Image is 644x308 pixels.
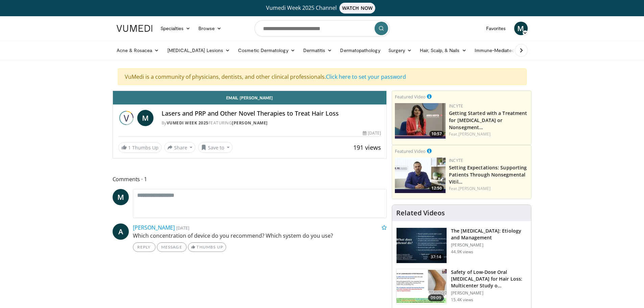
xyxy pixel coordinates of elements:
[449,131,528,137] div: Feat.
[429,131,444,137] span: 10:57
[363,130,381,136] div: [DATE]
[395,103,446,139] img: e02a99de-beb8-4d69-a8cb-018b1ffb8f0c.png.150x105_q85_crop-smart_upscale.jpg
[451,249,473,255] p: 44.9K views
[449,164,527,185] a: Setting Expectations: Supporting Patients Through Nonsegmental Vitil…
[163,44,234,57] a: [MEDICAL_DATA] Lesions
[514,22,528,35] a: M
[133,224,175,231] a: [PERSON_NAME]
[395,158,446,193] a: 12:50
[428,294,444,301] span: 09:09
[336,44,384,57] a: Dermatopathology
[458,186,491,191] a: [PERSON_NAME]
[118,3,527,14] a: Vumedi Week 2025 ChannelWATCH NOW
[428,254,444,260] span: 37:14
[451,269,527,289] h3: Safety of Low-Dose Oral [MEDICAL_DATA] for Hair Loss: Multicenter Study o…
[232,120,268,126] a: [PERSON_NAME]
[157,22,195,35] a: Specialties
[234,44,299,57] a: Cosmetic Dermatology
[118,110,135,126] img: Vumedi Week 2025
[458,131,491,137] a: [PERSON_NAME]
[113,44,163,57] a: Acne & Rosacea
[451,228,527,241] h3: The [MEDICAL_DATA]: Etiology and Management
[396,209,445,217] h4: Related Videos
[194,22,225,35] a: Browse
[395,158,446,193] img: 98b3b5a8-6d6d-4e32-b979-fd4084b2b3f2.png.150x105_q85_crop-smart_upscale.jpg
[449,103,463,109] a: Incyte
[451,290,527,296] p: [PERSON_NAME]
[188,242,226,252] a: Thumbs Up
[167,120,209,126] a: Vumedi Week 2025
[113,175,387,184] span: Comments 1
[113,223,129,240] a: A
[117,25,152,32] img: VuMedi Logo
[137,110,153,126] a: M
[133,232,387,240] p: Which concentration of device do you recommend? Which system do you use?
[449,110,527,131] a: Getting Started with a Treatment for [MEDICAL_DATA] or Nonsegment…
[299,44,336,57] a: Dermatitis
[118,68,527,85] div: VuMedi is a community of physicians, dentists, and other clinical professionals.
[384,44,416,57] a: Surgery
[482,22,510,35] a: Favorites
[176,225,189,231] small: [DATE]
[113,189,129,205] a: M
[416,44,470,57] a: Hair, Scalp, & Nails
[396,269,527,305] a: 09:09 Safety of Low-Dose Oral [MEDICAL_DATA] for Hair Loss: Multicenter Study o… [PERSON_NAME] 15...
[353,143,381,151] span: 191 views
[429,185,444,191] span: 12:50
[395,148,426,154] small: Featured Video
[118,142,162,153] a: 1 Thumbs Up
[395,94,426,100] small: Featured Video
[157,242,187,252] a: Message
[162,110,381,117] h4: Lasers and PRP and Other Novel Therapies to Treat Hair Loss
[397,228,447,263] img: c5af237d-e68a-4dd3-8521-77b3daf9ece4.150x105_q85_crop-smart_upscale.jpg
[449,158,463,163] a: Incyte
[451,242,527,248] p: [PERSON_NAME]
[396,228,527,263] a: 37:14 The [MEDICAL_DATA]: Etiology and Management [PERSON_NAME] 44.9K views
[133,242,156,252] a: Reply
[451,297,473,303] p: 15.4K views
[395,103,446,139] a: 10:57
[255,20,390,37] input: Search topics, interventions
[198,142,233,153] button: Save to
[162,120,381,126] div: By FEATURING
[128,144,131,151] span: 1
[164,142,196,153] button: Share
[326,73,406,80] a: Click here to set your password
[449,186,528,192] div: Feat.
[339,3,375,14] span: WATCH NOW
[113,91,387,104] a: Email [PERSON_NAME]
[397,269,447,304] img: 83a686ce-4f43-4faf-a3e0-1f3ad054bd57.150x105_q85_crop-smart_upscale.jpg
[471,44,525,57] a: Immune-Mediated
